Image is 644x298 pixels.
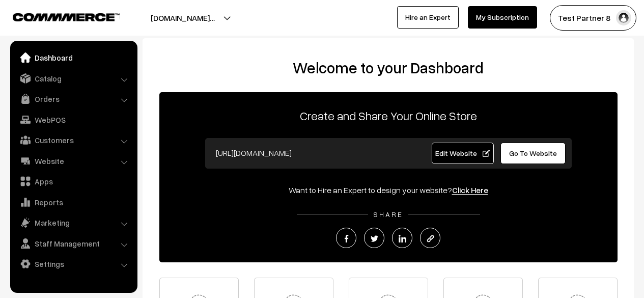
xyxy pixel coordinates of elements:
[13,13,120,21] img: COMMMERCE
[13,131,134,149] a: Customers
[159,106,618,125] p: Create and Share Your Online Store
[397,6,459,29] a: Hire an Expert
[435,149,490,157] span: Edit Website
[13,255,134,273] a: Settings
[13,152,134,170] a: Website
[13,193,134,211] a: Reports
[509,149,557,157] span: Go To Website
[500,143,566,164] a: Go To Website
[468,6,537,29] a: My Subscription
[13,90,134,108] a: Orders
[452,185,488,195] a: Click Here
[550,5,636,31] button: Test Partner 8
[432,143,494,164] a: Edit Website
[13,69,134,88] a: Catalog
[13,10,102,22] a: COMMMERCE
[13,234,134,253] a: Staff Management
[13,213,134,232] a: Marketing
[368,210,408,219] span: SHARE
[13,111,134,129] a: WebPOS
[153,59,624,77] h2: Welcome to your Dashboard
[616,10,631,25] img: user
[115,5,250,31] button: [DOMAIN_NAME]…
[159,184,618,196] div: Want to Hire an Expert to design your website?
[13,48,134,67] a: Dashboard
[13,172,134,191] a: Apps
